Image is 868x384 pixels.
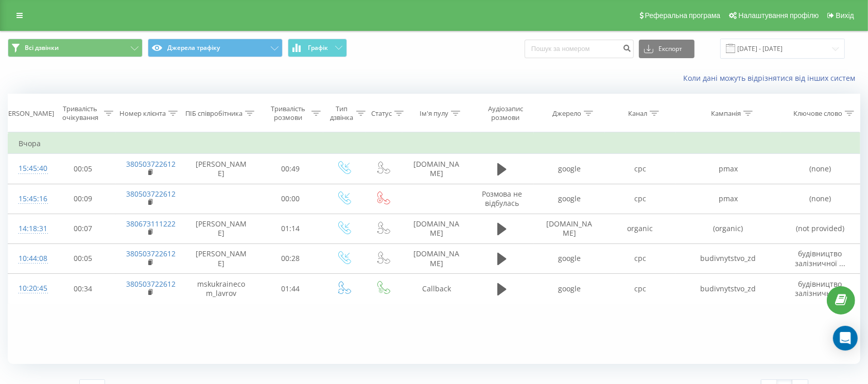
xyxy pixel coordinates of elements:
td: [DOMAIN_NAME] [402,154,471,184]
span: Всі дзвінки [25,44,59,52]
td: budivnytstvo_zd [676,274,781,304]
span: Розмова не відбулась [482,189,522,208]
div: Статус [371,109,392,118]
td: pmax [676,154,781,184]
td: google [534,184,605,214]
span: Налаштування профілю [738,11,819,20]
td: mskukrainecom_lavrov [184,274,258,304]
td: (none) [781,184,860,214]
td: google [534,154,605,184]
td: google [534,274,605,304]
div: Кампанія [711,109,741,118]
td: organic [605,214,676,243]
div: Тривалість очікування [59,104,101,122]
td: 00:09 [50,184,116,214]
div: Номер клієнта [119,109,166,118]
button: Джерела трафіку [148,39,283,57]
a: 380673111222 [126,219,176,229]
span: будівництво залізничної ... [795,279,845,298]
td: cpc [605,154,676,184]
span: будівництво залізничної ... [795,249,845,268]
td: 00:49 [258,154,324,184]
div: Тип дзвінка [331,104,354,122]
td: Вчора [8,133,860,154]
td: [DOMAIN_NAME] [534,214,605,243]
a: 380503722612 [126,249,176,258]
div: 10:44:08 [19,249,40,269]
button: Графік [288,39,347,57]
td: [PERSON_NAME] [184,243,258,273]
div: Open Intercom Messenger [833,326,858,351]
td: 00:00 [258,184,324,214]
div: Джерело [552,109,581,118]
div: Аудіозапис розмови [480,104,531,122]
td: cpc [605,274,676,304]
span: Реферальна програма [645,11,721,20]
div: Ім'я пулу [420,109,448,118]
a: 380503722612 [126,279,176,289]
td: 00:05 [50,243,116,273]
div: Канал [628,109,647,118]
td: 01:44 [258,274,324,304]
td: budivnytstvo_zd [676,243,781,273]
td: Callback [402,274,471,304]
td: 00:34 [50,274,116,304]
td: [DOMAIN_NAME] [402,243,471,273]
div: 10:20:45 [19,278,40,299]
div: [PERSON_NAME] [2,109,54,118]
div: Тривалість розмови [267,104,309,122]
td: [DOMAIN_NAME] [402,214,471,243]
td: (none) [781,154,860,184]
td: [PERSON_NAME] [184,154,258,184]
td: cpc [605,184,676,214]
td: 00:05 [50,154,116,184]
td: google [534,243,605,273]
a: 380503722612 [126,189,176,199]
div: ПІБ співробітника [185,109,242,118]
a: 380503722612 [126,159,176,169]
td: pmax [676,184,781,214]
span: Вихід [836,11,854,20]
td: [PERSON_NAME] [184,214,258,243]
a: Коли дані можуть відрізнятися вiд інших систем [683,73,860,83]
td: 01:14 [258,214,324,243]
td: 00:07 [50,214,116,243]
div: Ключове слово [793,109,842,118]
button: Всі дзвінки [8,39,143,57]
td: 00:28 [258,243,324,273]
span: Графік [308,44,328,51]
div: 15:45:16 [19,189,40,209]
td: cpc [605,243,676,273]
button: Експорт [639,40,695,58]
td: (organic) [676,214,781,243]
div: 15:45:40 [19,159,40,179]
td: (not provided) [781,214,860,243]
input: Пошук за номером [525,40,634,58]
div: 14:18:31 [19,219,40,239]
